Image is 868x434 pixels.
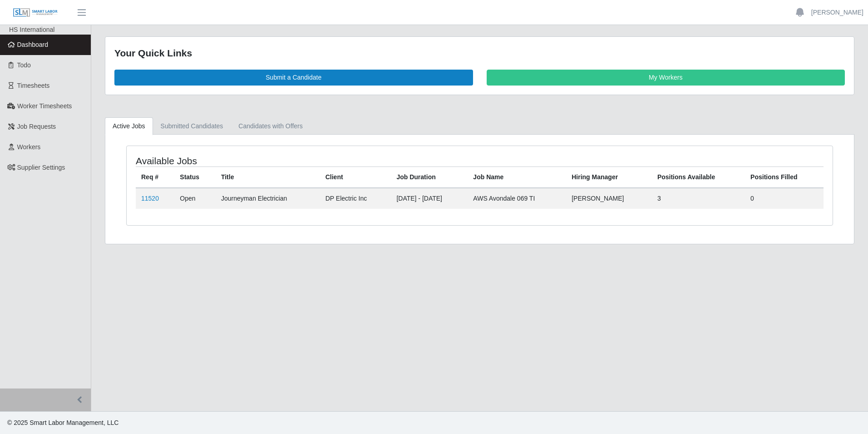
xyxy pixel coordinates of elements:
[566,188,652,209] td: [PERSON_NAME]
[174,167,216,188] th: Status
[141,195,159,202] a: 11520
[105,117,153,135] a: Active Jobs
[153,117,231,135] a: Submitted Candidates
[9,26,54,33] span: HS International
[216,167,320,188] th: Title
[114,70,473,86] a: Submit a Candidate
[174,188,216,209] td: Open
[487,70,845,86] a: My Workers
[216,188,320,209] td: Journeyman Electrician
[566,167,652,188] th: Hiring Manager
[17,82,50,89] span: Timesheets
[17,123,56,130] span: Job Requests
[17,164,65,171] span: Supplier Settings
[17,61,31,69] span: Todo
[7,419,118,426] span: © 2025 Smart Labor Management, LLC
[391,188,468,209] td: [DATE] - [DATE]
[652,167,745,188] th: Positions Available
[745,188,824,209] td: 0
[468,167,566,188] th: Job Name
[17,41,49,48] span: Dashboard
[136,167,174,188] th: Req #
[468,188,566,209] td: AWS Avondale 069 TI
[114,46,845,61] div: Your Quick Links
[231,117,310,135] a: Candidates with Offers
[391,167,468,188] th: Job Duration
[320,188,391,209] td: DP Electric Inc
[136,155,414,167] h4: Available Jobs
[811,8,863,17] a: [PERSON_NAME]
[17,143,41,151] span: Workers
[13,8,58,18] img: SLM Logo
[320,167,391,188] th: Client
[652,188,745,209] td: 3
[17,102,72,110] span: Worker Timesheets
[745,167,824,188] th: Positions Filled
